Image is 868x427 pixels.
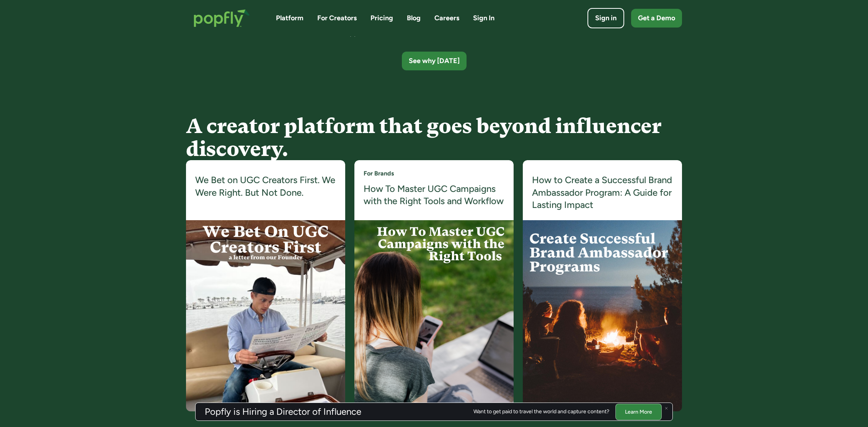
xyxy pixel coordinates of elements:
[595,13,617,23] div: Sign in
[532,174,673,211] a: How to Create a Successful Brand Ambassador Program: A Guide for Lasting Impact
[364,183,504,208] a: How To Master UGC Campaigns with the Right Tools and Workflow
[402,52,467,70] a: See why [DATE]
[473,409,609,415] div: Want to get paid to travel the world and capture content?
[186,2,258,35] a: home
[434,13,459,23] a: Careers
[370,13,393,23] a: Pricing
[276,13,303,23] a: Platform
[638,13,675,23] div: Get a Demo
[587,8,624,28] a: Sign in
[317,13,357,23] a: For Creators
[364,169,394,178] a: For Brands
[409,56,460,66] div: See why [DATE]
[205,407,361,416] h3: Popfly is Hiring a Director of Influence
[186,115,682,160] h4: A creator platform that goes beyond influencer discovery.
[195,174,336,199] a: We Bet on UGC Creators First. We Were Right. But Not Done.
[631,9,682,28] a: Get a Demo
[473,13,494,23] a: Sign In
[615,403,662,420] a: Learn More
[407,13,421,23] a: Blog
